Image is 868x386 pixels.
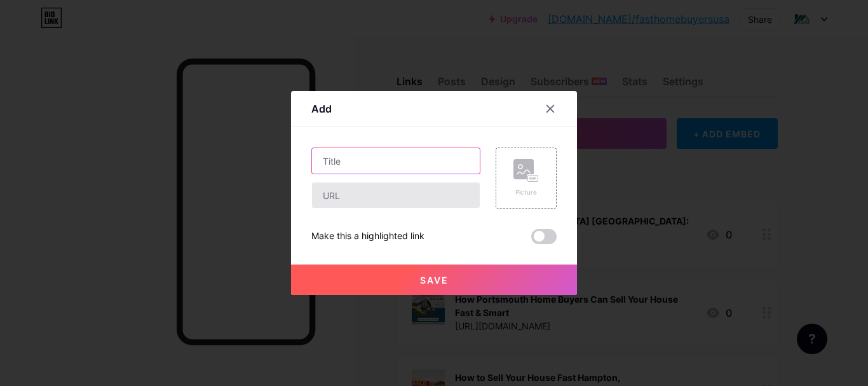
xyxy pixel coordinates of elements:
input: Title [312,148,480,174]
div: Make this a highlighted link [311,229,424,244]
div: Picture [513,188,539,197]
span: Save [420,275,449,286]
input: URL [312,183,480,208]
div: Add [311,101,332,116]
button: Save [291,265,577,295]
